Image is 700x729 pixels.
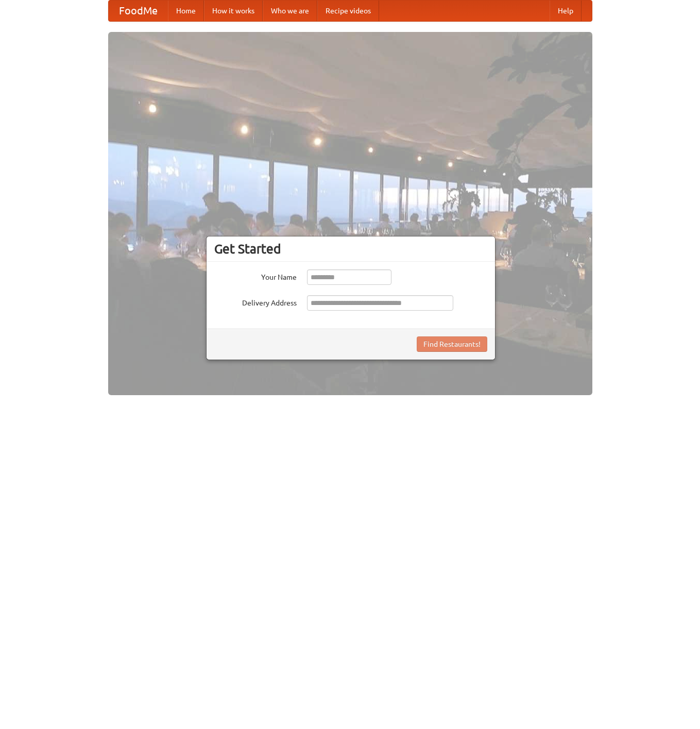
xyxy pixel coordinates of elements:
[317,1,379,21] a: Recipe videos
[168,1,204,21] a: Home
[204,1,263,21] a: How it works
[417,336,487,352] button: Find Restaurants!
[214,269,297,282] label: Your Name
[214,295,297,308] label: Delivery Address
[550,1,582,21] a: Help
[263,1,317,21] a: Who we are
[214,241,487,257] h3: Get Started
[109,1,168,21] a: FoodMe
